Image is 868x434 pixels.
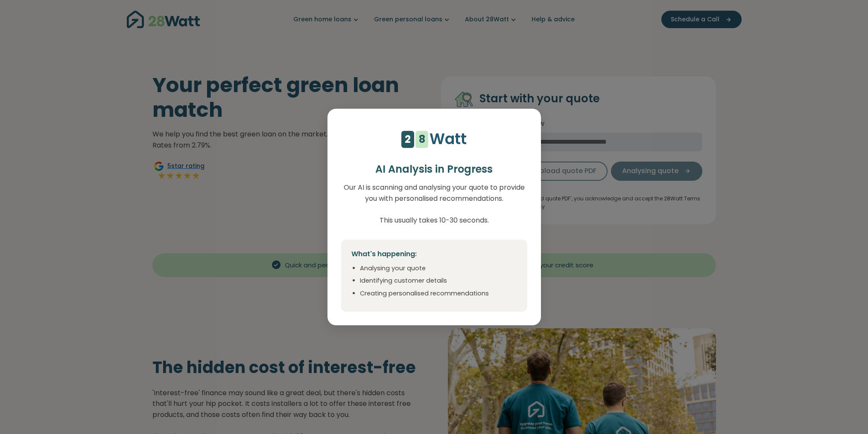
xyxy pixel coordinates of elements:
[341,163,527,176] h2: AI Analysis in Progress
[351,250,517,259] h4: What's happening:
[430,127,467,151] p: Watt
[360,289,517,298] li: Creating personalised recommendations
[405,131,411,148] div: 2
[360,264,517,273] li: Analysing your quote
[341,182,527,226] p: Our AI is scanning and analysing your quote to provide you with personalised recommendations. Thi...
[360,276,517,286] li: Identifying customer details
[419,131,425,148] div: 8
